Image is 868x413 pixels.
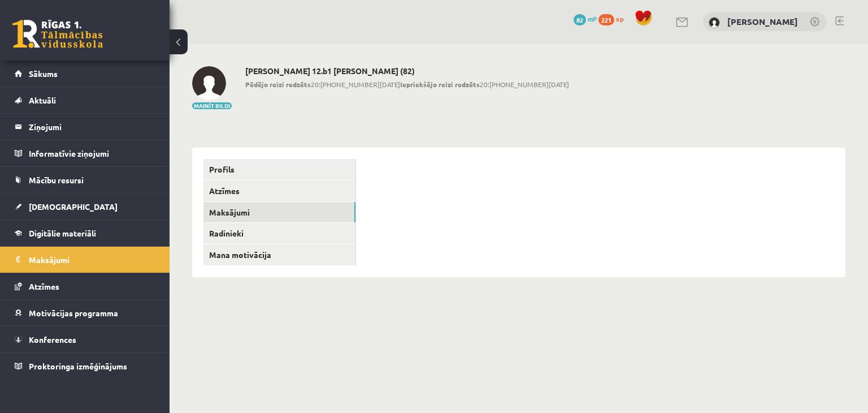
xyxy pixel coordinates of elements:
[400,80,480,89] b: Iepriekšējo reizi redzēts
[192,102,232,109] button: Mainīt bildi
[29,247,155,273] legend: Maksājumi
[15,353,155,379] a: Proktoringa izmēģinājums
[15,140,155,166] a: Informatīvie ziņojumi
[15,273,155,299] a: Atzīmes
[15,167,155,193] a: Mācību resursi
[203,244,355,265] a: Mana motivācija
[588,14,597,23] span: mP
[29,114,155,140] legend: Ziņojumi
[15,326,155,352] a: Konferences
[15,114,155,140] a: Ziņojumi
[15,300,155,326] a: Motivācijas programma
[12,20,103,48] a: Rīgas 1. Tālmācības vidusskola
[15,193,155,220] a: [DEMOGRAPHIC_DATA]
[192,66,226,100] img: Eduards Hermanovskis
[203,223,355,244] a: Radinieki
[15,87,155,113] a: Aktuāli
[245,80,311,89] b: Pēdējo reizi redzēts
[203,202,355,223] a: Maksājumi
[203,159,355,180] a: Profils
[29,95,56,105] span: Aktuāli
[15,61,155,87] a: Sākums
[15,220,155,246] a: Digitālie materiāli
[245,66,569,76] h2: [PERSON_NAME] 12.b1 [PERSON_NAME] (82)
[709,17,720,28] img: Eduards Hermanovskis
[598,14,629,23] a: 221 xp
[29,334,76,345] span: Konferences
[29,201,118,212] span: [DEMOGRAPHIC_DATA]
[616,14,623,23] span: xp
[29,361,127,371] span: Proktoringa izmēģinājums
[598,14,614,25] span: 221
[203,180,355,201] a: Atzīmes
[574,14,597,23] a: 82 mP
[29,228,96,238] span: Digitālie materiāli
[727,16,798,27] a: [PERSON_NAME]
[15,247,155,273] a: Maksājumi
[29,281,59,291] span: Atzīmes
[574,14,586,25] span: 82
[29,175,84,185] span: Mācību resursi
[29,68,58,79] span: Sākums
[29,140,155,166] legend: Informatīvie ziņojumi
[29,308,118,318] span: Motivācijas programma
[245,79,569,89] span: 20:[PHONE_NUMBER][DATE] 20:[PHONE_NUMBER][DATE]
